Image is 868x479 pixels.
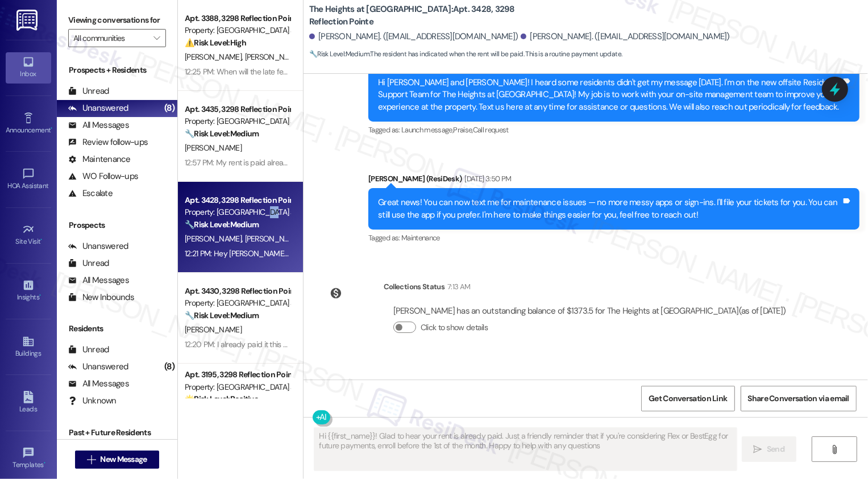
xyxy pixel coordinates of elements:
div: All Messages [68,119,129,131]
label: Click to show details [421,322,488,334]
div: Tagged as: [368,230,859,246]
div: Unknown [68,395,117,407]
b: The Heights at [GEOGRAPHIC_DATA]: Apt. 3428, 3298 Reflection Pointe [309,3,537,28]
div: [PERSON_NAME]. ([EMAIL_ADDRESS][DOMAIN_NAME]) [521,31,730,43]
div: Apt. 3430, 3298 Reflection Pointe [185,285,290,297]
strong: ⚠️ Risk Level: High [185,38,246,48]
div: Property: [GEOGRAPHIC_DATA] at [GEOGRAPHIC_DATA] [185,381,290,393]
div: Unread [68,257,109,269]
div: Past + Future Residents [57,427,177,439]
span: [PERSON_NAME] [185,52,245,62]
button: New Message [75,451,159,469]
strong: 🔧 Risk Level: Medium [185,219,259,230]
div: [PERSON_NAME]. ([EMAIL_ADDRESS][DOMAIN_NAME]) [309,31,518,43]
div: All Messages [68,378,129,390]
span: • [51,124,52,132]
div: Unanswered [68,361,128,373]
div: Collections Status [384,281,445,293]
button: Get Conversation Link [641,386,734,411]
i:  [153,34,160,43]
div: Tagged as: [368,122,859,138]
span: Send [767,443,784,455]
div: 12:20 PM: I already paid it this morning [185,339,310,349]
div: Property: [GEOGRAPHIC_DATA] at [GEOGRAPHIC_DATA] [185,206,290,218]
div: Prospects + Residents [57,64,177,76]
div: (8) [161,358,177,376]
span: [PERSON_NAME] [185,234,245,244]
span: • [44,459,45,467]
span: Launch message , [401,125,453,135]
div: 12:57 PM: My rent is paid already [185,157,292,168]
div: WO Follow-ups [68,170,138,182]
div: 12:21 PM: Hey [PERSON_NAME], we will have it in [DATE] [185,248,364,259]
span: [PERSON_NAME] [185,143,242,153]
a: Insights • [6,276,51,306]
strong: 🌟 Risk Level: Positive [185,394,258,404]
i:  [87,455,95,464]
div: 12:25 PM: When will the late fee kick in ? [185,66,315,77]
span: [PERSON_NAME] [244,234,301,244]
button: Share Conversation via email [741,386,857,411]
span: Call request [473,125,509,135]
div: Maintenance [68,153,131,165]
div: [DATE] 3:50 PM [462,173,512,185]
div: Property: [GEOGRAPHIC_DATA] at [GEOGRAPHIC_DATA] [185,24,290,36]
label: Viewing conversations for [68,11,166,29]
div: Hi [PERSON_NAME] and [PERSON_NAME]! I heard some residents didn't get my message [DATE]. I'm on t... [378,77,841,113]
i:  [754,445,762,454]
a: HOA Assistant [6,164,51,195]
div: Apt. 3435, 3298 Reflection Pointe [185,103,290,115]
div: Escalate [68,188,113,199]
div: Great news! You can now text me for maintenance issues — no more messy apps or sign-ins. I'll fil... [378,197,841,221]
span: New Message [100,453,147,465]
span: Get Conversation Link [649,393,727,405]
span: Maintenance [401,233,440,243]
div: Unread [68,344,109,356]
div: Property: [GEOGRAPHIC_DATA] at [GEOGRAPHIC_DATA] [185,115,290,127]
div: (8) [161,99,177,117]
a: Templates • [6,443,51,474]
div: All Messages [68,274,129,286]
a: Site Visit • [6,220,51,251]
span: [PERSON_NAME] [185,324,242,335]
a: Buildings [6,332,51,363]
div: Property: [GEOGRAPHIC_DATA] at [GEOGRAPHIC_DATA] [185,297,290,309]
strong: 🔧 Risk Level: Medium [185,310,259,320]
div: Residents [57,323,177,335]
div: Apt. 3388, 3298 Reflection Pointe [185,13,290,24]
img: ResiDesk Logo [16,10,40,31]
div: Review follow-ups [68,136,148,148]
a: Inbox [6,52,51,83]
span: • [41,236,43,244]
i:  [830,445,839,454]
strong: 🔧 Risk Level: Medium [185,128,259,139]
div: Prospects [57,219,177,231]
span: Praise , [453,125,472,135]
span: [PERSON_NAME] [244,52,301,62]
div: Unanswered [68,102,128,114]
span: Share Conversation via email [748,393,849,405]
button: Send [742,436,797,462]
div: [PERSON_NAME] has an outstanding balance of $1373.5 for The Heights at [GEOGRAPHIC_DATA] (as of [... [393,305,786,317]
a: Leads [6,388,51,418]
div: New Inbounds [68,291,134,303]
span: : The resident has indicated when the rent will be paid. This is a routine payment update. [309,48,622,60]
div: 7:13 AM [445,281,470,293]
span: • [39,291,41,299]
strong: 🔧 Risk Level: Medium [309,49,369,59]
div: Unread [68,85,109,97]
div: [PERSON_NAME] (ResiDesk) [368,173,859,189]
div: Unanswered [68,240,128,252]
input: All communities [73,29,148,47]
textarea: Hi {{first_name}}! Glad to hear your rent is already paid. Just a friendly reminder that if you'r... [314,428,737,470]
div: Apt. 3428, 3298 Reflection Pointe [185,194,290,206]
div: Apt. 3195, 3298 Reflection Pointe [185,369,290,381]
